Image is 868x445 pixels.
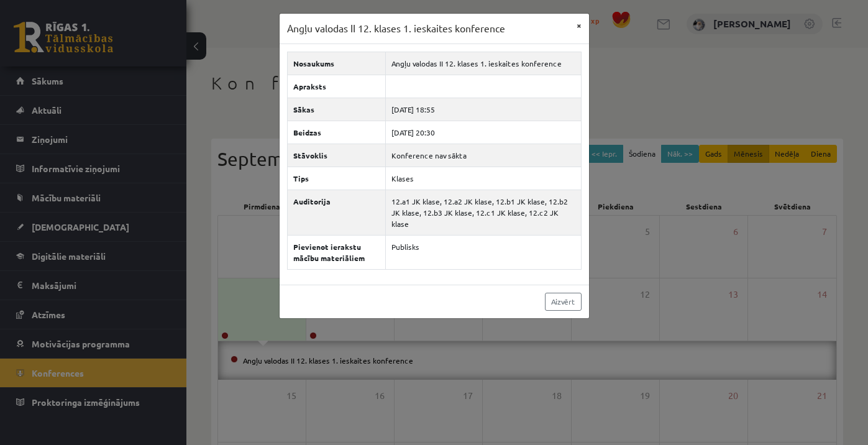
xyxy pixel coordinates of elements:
[386,235,581,269] td: Publisks
[545,293,582,311] a: Aizvērt
[386,121,581,144] td: [DATE] 20:30
[287,52,386,75] th: Nosaukums
[386,52,581,75] td: Angļu valodas II 12. klases 1. ieskaites konference
[287,21,505,36] h3: Angļu valodas II 12. klases 1. ieskaites konference
[287,98,386,121] th: Sākas
[386,144,581,167] td: Konference nav sākta
[386,190,581,235] td: 12.a1 JK klase, 12.a2 JK klase, 12.b1 JK klase, 12.b2 JK klase, 12.b3 JK klase, 12.c1 JK klase, 1...
[287,167,386,190] th: Tips
[287,190,386,235] th: Auditorija
[287,121,386,144] th: Beidzas
[287,75,386,98] th: Apraksts
[386,167,581,190] td: Klases
[287,235,386,269] th: Pievienot ierakstu mācību materiāliem
[287,144,386,167] th: Stāvoklis
[386,98,581,121] td: [DATE] 18:55
[569,14,589,37] button: ×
